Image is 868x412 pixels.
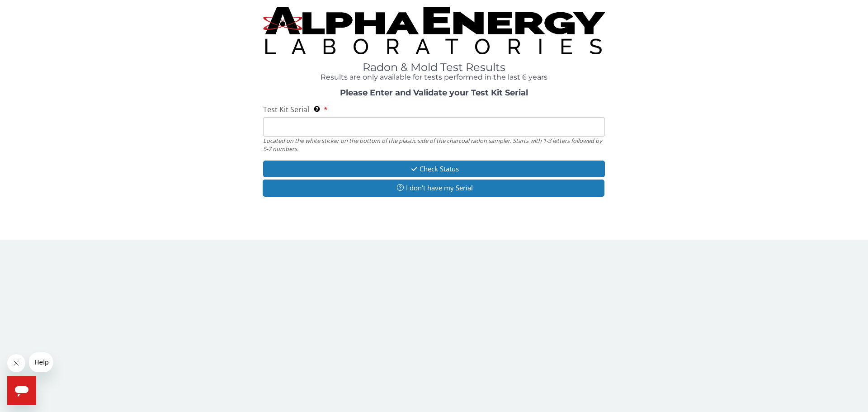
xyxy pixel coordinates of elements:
div: Located on the white sticker on the bottom of the plastic side of the charcoal radon sampler. Sta... [263,137,605,153]
button: Check Status [263,161,605,177]
span: Test Kit Serial [263,104,309,114]
h4: Results are only available for tests performed in the last 6 years [263,73,605,81]
button: I don't have my Serial [263,180,604,196]
iframe: Close message [7,354,25,372]
strong: Please Enter and Validate your Test Kit Serial [340,88,528,98]
iframe: Message from company [29,352,53,372]
h1: Radon & Mold Test Results [263,62,605,73]
iframe: Button to launch messaging window [7,376,36,405]
img: TightCrop.jpg [263,7,605,54]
